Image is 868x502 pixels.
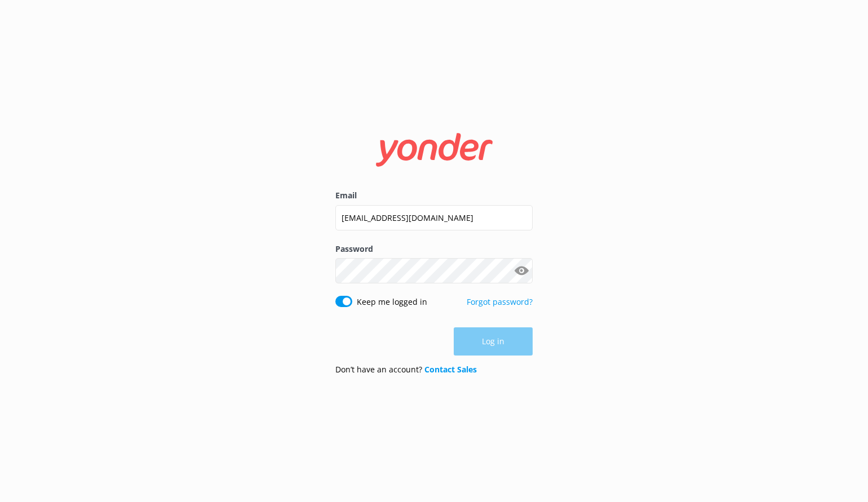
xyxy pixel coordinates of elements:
a: Forgot password? [467,296,533,307]
input: user@emailaddress.com [335,205,533,230]
p: Don’t have an account? [335,363,477,376]
label: Keep me logged in [357,296,427,308]
button: Show password [510,260,533,282]
a: Contact Sales [424,364,477,375]
label: Email [335,189,533,202]
label: Password [335,243,533,255]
